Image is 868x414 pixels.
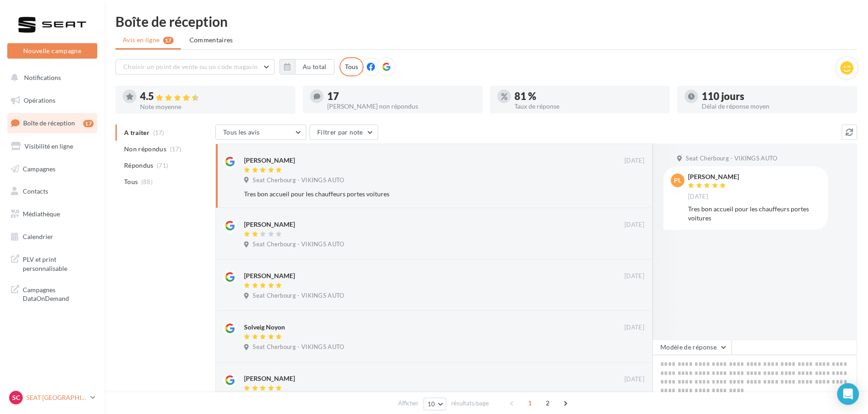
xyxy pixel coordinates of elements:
[23,165,55,172] span: Campagnes
[115,59,274,75] button: Choisir un point de vente ou un code magasin
[5,137,99,156] a: Visibilité en ligne
[424,398,447,410] button: 10
[5,113,99,133] a: Boîte de réception17
[5,68,95,87] button: Notifications
[115,15,857,28] div: Boîte de réception
[5,205,99,224] a: Médiathèque
[244,156,295,165] div: [PERSON_NAME]
[244,271,295,280] div: [PERSON_NAME]
[83,120,94,127] div: 17
[12,393,20,402] span: SC
[451,399,489,408] span: résultats/page
[686,155,777,163] span: Seat Cherbourg - VIKINGS AUTO
[5,227,99,246] a: Calendrier
[244,323,285,332] div: Solveig Noyon
[141,178,153,185] span: (88)
[244,374,295,383] div: [PERSON_NAME]
[253,292,344,300] span: Seat Cherbourg - VIKINGS AUTO
[140,91,288,102] div: 4.5
[124,177,138,186] span: Tous
[124,161,154,170] span: Répondus
[5,160,99,179] a: Campagnes
[124,145,166,154] span: Non répondus
[837,383,859,405] div: Open Intercom Messenger
[170,145,181,153] span: (17)
[514,103,663,110] div: Taux de réponse
[23,233,53,240] span: Calendrier
[244,220,295,229] div: [PERSON_NAME]
[23,253,94,273] span: PLV et print personnalisable
[7,43,97,59] button: Nouvelle campagne
[24,74,61,81] span: Notifications
[624,324,644,332] span: [DATE]
[253,343,344,351] span: Seat Cherbourg - VIKINGS AUTO
[215,125,306,140] button: Tous les avis
[523,396,537,410] span: 1
[428,400,435,408] span: 10
[5,249,99,276] a: PLV et print personnalisable
[624,272,644,280] span: [DATE]
[653,339,732,355] button: Modèle de réponse
[702,91,850,101] div: 110 jours
[309,125,378,140] button: Filtrer par note
[7,389,97,406] a: SC SEAT [GEOGRAPHIC_DATA]
[514,91,663,101] div: 81 %
[190,35,233,45] span: Commentaires
[123,63,258,70] span: Choisir un point de vente ou un code magasin
[253,176,344,185] span: Seat Cherbourg - VIKINGS AUTO
[327,103,475,110] div: [PERSON_NAME] non répondus
[23,187,48,195] span: Contacts
[624,375,644,384] span: [DATE]
[140,104,288,110] div: Note moyenne
[5,280,99,307] a: Campagnes DataOnDemand
[624,221,644,229] span: [DATE]
[688,174,739,180] div: [PERSON_NAME]
[339,57,364,76] div: Tous
[223,128,260,136] span: Tous les avis
[5,91,99,110] a: Opérations
[23,284,94,303] span: Campagnes DataOnDemand
[295,59,334,75] button: Au total
[25,142,73,150] span: Visibilité en ligne
[327,91,475,101] div: 17
[624,157,644,165] span: [DATE]
[23,119,75,127] span: Boîte de réception
[674,176,681,185] span: PL
[540,396,555,410] span: 2
[688,205,821,223] div: Tres bon accueil pour les chauffeurs portes voitures
[23,210,60,218] span: Médiathèque
[26,393,87,402] p: SEAT [GEOGRAPHIC_DATA]
[244,190,585,199] div: Tres bon accueil pour les chauffeurs portes voitures
[702,103,850,110] div: Délai de réponse moyen
[398,399,419,408] span: Afficher
[24,96,55,104] span: Opérations
[253,240,344,249] span: Seat Cherbourg - VIKINGS AUTO
[157,162,168,169] span: (71)
[5,182,99,201] a: Contacts
[279,59,334,75] button: Au total
[688,193,708,201] span: [DATE]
